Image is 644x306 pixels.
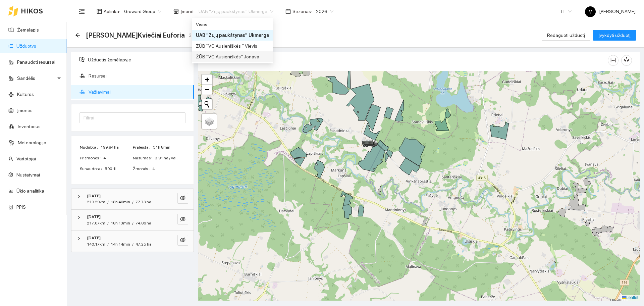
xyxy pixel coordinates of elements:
span: 140.17km [87,242,105,247]
span: Įmonė : [180,8,195,15]
button: eye-invisible [177,193,188,204]
a: Nustatymai [16,172,40,177]
span: column-width [608,58,618,63]
span: menu-fold [79,8,85,14]
span: Nudirbta [80,144,101,151]
a: Zoom out [202,85,212,95]
span: UAB "Zujų paukštynas" Ukmerge [199,6,273,16]
span: / [107,242,109,247]
button: eye-invisible [177,214,188,224]
strong: [DATE] [87,214,101,219]
span: arrow-left [75,33,80,38]
span: eye-invisible [180,237,185,244]
button: Redaguoti užduotį [542,30,590,41]
span: / [132,242,133,247]
span: Įvykdyti užduotį [598,32,631,39]
a: Ūkio analitika [16,188,44,194]
a: Zoom in [202,74,212,85]
span: Našumas [133,155,155,161]
span: 217.07km [87,221,105,225]
div: ŽŪB "VG Ausieniškės" Jonava [196,53,269,60]
span: 4 [152,166,185,172]
a: Inventorius [18,124,41,129]
span: 199.84 ha [101,144,132,151]
span: Važiavimai [89,85,189,99]
a: Įmonės [17,108,33,113]
span: 14h 14min [111,242,130,247]
span: 2026 [316,6,333,16]
div: Atgal [75,33,80,38]
span: right [77,215,81,219]
span: 376.2 ha [189,32,208,39]
span: Resursai [89,69,189,83]
button: Initiate a new search [202,99,212,109]
span: Sezonas : [292,8,312,15]
button: Įvykdyti užduotį [593,30,636,41]
button: menu-fold [75,5,89,18]
span: 47.25 ha [136,242,152,247]
a: Layers [202,114,217,129]
span: LT [561,6,572,16]
a: Užduotys [16,43,36,49]
strong: [DATE] [87,236,101,240]
span: right [77,237,81,241]
span: 4 [103,155,132,161]
span: 51h 8min [153,144,185,151]
div: Visos [192,19,273,30]
span: 77.73 ha [136,200,151,204]
a: Panaudoti resursai [17,59,55,65]
a: Leaflet [622,295,638,300]
div: ŽŪB "VG Ausieniškės " Vievis [196,42,269,50]
span: 18h 13min [111,221,130,225]
span: + [205,75,209,84]
span: shop [173,9,179,14]
span: 18h 40min [111,200,130,204]
div: ŽŪB "VG Ausieniškės" Jonava [192,51,273,62]
a: Meteorologija [18,140,46,145]
a: PPIS [16,204,26,210]
a: Redaguoti užduotį [542,33,590,38]
span: Redaguoti užduotį [547,32,585,39]
span: Sandėlis [17,71,55,85]
span: Aplinka : [104,8,120,15]
span: 74.86 ha [136,221,151,225]
a: Kultūros [17,92,34,97]
div: [DATE]217.07km/18h 13min/74.86 haeye-invisible [71,210,194,231]
span: Sėja Ž.Kviečiai Euforia [86,30,185,41]
div: Žemėlapis [206,51,608,70]
span: / [132,221,133,225]
div: UAB "Zujų paukštynas" Ukmerge [192,30,273,41]
span: / [132,200,133,204]
div: [DATE]219.29km/18h 40min/77.73 haeye-invisible [71,189,194,210]
a: Žemėlapis [17,27,39,33]
span: layout [97,9,102,14]
span: 590.1L [105,166,132,172]
span: V [589,6,592,17]
span: Žmonės [133,166,152,172]
span: eye-invisible [180,216,185,223]
span: Praleista [133,144,153,151]
div: UAB "Zujų paukštynas" Ukmerge [196,32,269,39]
span: / [107,221,109,225]
div: ŽŪB "VG Ausieniškės " Vievis [192,41,273,51]
span: − [205,85,209,94]
span: Sunaudota [80,166,105,172]
span: right [77,195,81,199]
span: Groward Group [124,6,161,16]
span: 3.91 ha / val. [155,155,185,161]
span: [PERSON_NAME] [585,9,636,14]
span: eye-invisible [180,195,185,202]
button: eye-invisible [177,235,188,246]
span: calendar [285,9,291,14]
a: Vartotojai [16,156,36,161]
span: Užduotis žemėlapyje [88,53,189,66]
div: [DATE]140.17km/14h 14min/47.25 haeye-invisible [71,231,194,252]
strong: [DATE] [87,194,101,198]
span: / [107,200,109,204]
span: 219.29km [87,200,105,204]
div: Visos [196,21,269,28]
button: column-width [608,55,619,66]
span: Priemonės [80,155,103,161]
